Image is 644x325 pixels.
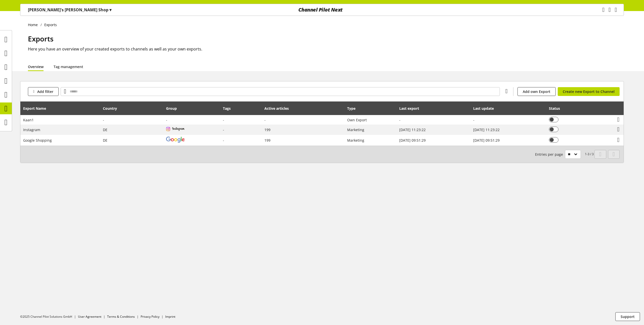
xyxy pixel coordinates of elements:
[347,127,364,132] span: Marketing
[264,106,294,111] div: Active articles
[166,106,182,111] div: Group
[28,64,44,69] a: Overview
[264,118,266,122] span: -
[264,138,270,143] span: 199
[535,152,565,157] span: Entries per page
[141,314,159,319] a: Privacy Policy
[23,118,34,122] span: Kaan1
[347,106,360,111] div: Type
[28,22,41,27] a: Home
[223,118,224,122] span: -
[107,314,135,319] a: Terms & Conditions
[103,127,107,132] span: Germany
[20,4,624,16] nav: main navigation
[103,106,122,111] div: Country
[37,89,53,94] span: Add filter
[399,106,424,111] div: Last export
[78,314,101,319] a: User Agreement
[473,138,500,143] span: [DATE] 09:51:29
[23,138,52,143] span: Google Shopping
[109,7,111,13] span: ▾
[399,138,426,143] span: [DATE] 09:51:29
[166,137,185,143] img: google
[473,127,500,132] span: [DATE] 11:23:22
[28,7,111,13] p: [PERSON_NAME]'s [PERSON_NAME] Shop
[28,46,624,52] h2: Here you have an overview of your created exports to channels as well as your own exports.
[103,118,104,122] span: -
[166,127,185,131] img: instagram
[54,64,83,69] a: Tag management
[473,106,499,111] div: Last update
[103,138,107,143] span: Germany
[517,87,556,96] a: Add own Export
[23,127,40,132] span: Instagram
[28,34,54,43] span: Exports
[223,138,224,143] span: -
[549,106,565,111] div: Status
[28,87,59,96] button: Add filter
[621,314,635,319] span: Support
[615,312,640,321] button: Support
[223,127,224,132] span: -
[399,127,426,132] span: [DATE] 11:23:22
[523,89,550,94] span: Add own Export
[264,127,270,132] span: 199
[535,150,594,159] small: 1-3 / 3
[165,314,175,319] a: Imprint
[347,138,364,143] span: Marketing
[23,106,51,111] div: Export Name
[20,314,78,319] li: ©2025 Channel Pilot Solutions GmbH
[558,87,620,96] a: Create new Export to Channel
[223,106,231,111] div: Tags
[563,89,615,94] span: Create new Export to Channel
[347,118,367,122] span: Own Export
